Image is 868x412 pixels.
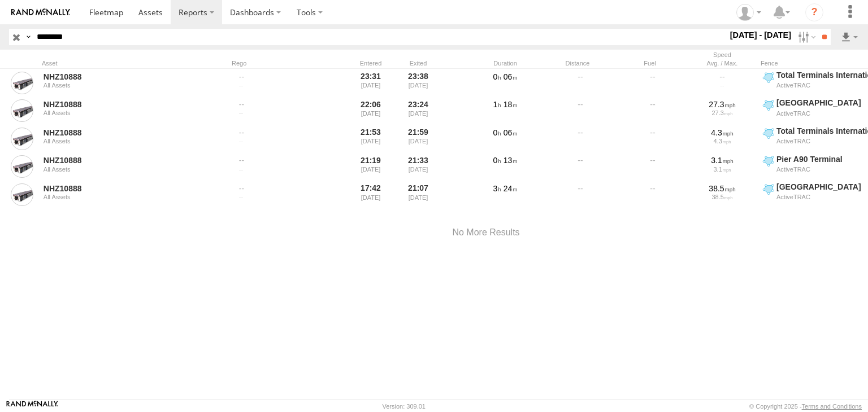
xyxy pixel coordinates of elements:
a: NHZ10888 [44,155,198,165]
a: NHZ10888 [44,128,198,138]
span: 0 [493,72,501,81]
div: 38.5 [690,194,754,200]
div: All Assets [44,166,198,173]
span: 0 [493,156,501,165]
div: 3.1 [690,155,754,165]
a: Terms and Conditions [802,403,862,410]
div: Duration [471,59,539,67]
div: Asset [42,59,200,67]
label: Search Query [24,29,33,45]
span: 06 [504,72,518,81]
div: All Assets [44,194,198,200]
div: 27.3 [690,99,754,109]
div: Rego [232,59,345,67]
div: © Copyright 2025 - [749,403,862,410]
a: Visit our Website [6,401,58,412]
img: rand-logo.svg [11,8,70,16]
span: 13 [504,156,518,165]
label: [DATE] - [DATE] [728,29,794,41]
div: 21:59 [DATE] [397,126,440,152]
span: 24 [504,184,518,193]
label: Search Filter Options [793,29,818,45]
div: 21:19 [DATE] [349,154,392,180]
div: 17:42 [DATE] [349,182,392,208]
div: Entered [349,59,392,67]
div: 23:24 [DATE] [397,98,440,124]
div: 21:33 [DATE] [397,154,440,180]
div: All Assets [44,82,198,89]
div: 23:38 [DATE] [397,70,440,96]
div: 4.3 [690,128,754,138]
a: NHZ10888 [44,183,198,194]
div: 4.3 [690,138,754,144]
div: 3.1 [690,166,754,173]
span: 3 [493,184,501,193]
div: Fuel [616,59,684,67]
div: Zulema McIntosch [732,4,765,21]
div: All Assets [44,138,198,144]
span: 06 [504,128,518,137]
span: 1 [493,100,501,109]
div: 23:31 [DATE] [349,70,392,96]
span: 18 [504,100,518,109]
div: Exited [397,59,440,67]
div: All Assets [44,109,198,116]
i: ? [805,3,823,21]
div: 38.5 [690,183,754,194]
span: 0 [493,128,501,137]
div: 22:06 [DATE] [349,98,392,124]
a: NHZ10888 [44,99,198,109]
div: 27.3 [690,109,754,116]
div: 21:53 [DATE] [349,126,392,152]
label: Export results as... [840,29,859,45]
a: NHZ10888 [44,72,198,82]
div: 21:07 [DATE] [397,182,440,208]
div: Distance [544,59,611,67]
div: Version: 309.01 [383,403,426,410]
